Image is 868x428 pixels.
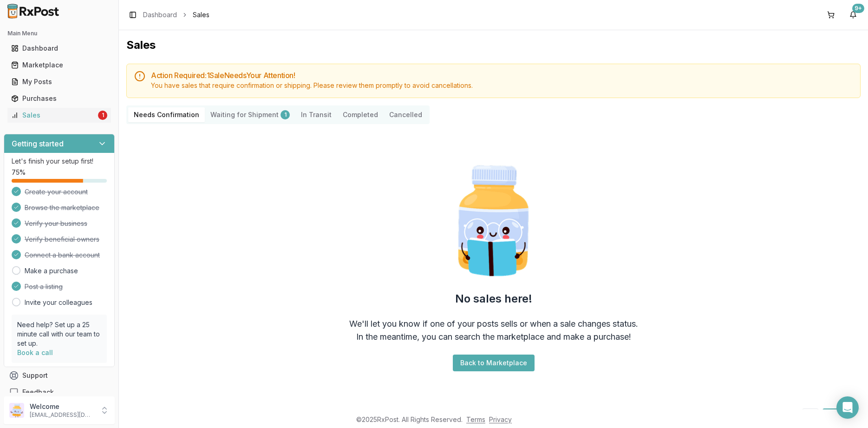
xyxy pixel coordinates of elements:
[205,107,295,122] button: Waiting for Shipment
[25,203,99,212] span: Browse the marketplace
[7,107,111,124] a: Sales1
[11,77,107,86] div: My Posts
[281,110,290,119] div: 1
[143,10,209,20] nav: breadcrumb
[7,30,111,37] h2: Main Menu
[4,58,115,72] button: Marketplace
[151,81,853,90] div: You have sales that require confirmation or shipping. Please review them promptly to avoid cancel...
[836,396,859,419] div: Open Intercom Messenger
[98,111,107,120] div: 1
[453,355,535,371] button: Back to Marketplace
[7,73,111,90] a: My Posts
[25,235,99,244] span: Verify beneficial owners
[11,111,96,120] div: Sales
[7,57,111,73] a: Marketplace
[12,168,26,177] span: 75 %
[12,138,64,149] h3: Getting started
[7,40,111,57] a: Dashboard
[25,266,78,276] a: Make a purchase
[852,4,864,13] div: 9+
[4,41,115,56] button: Dashboard
[4,91,115,106] button: Purchases
[11,44,107,53] div: Dashboard
[25,187,88,197] span: Create your account
[846,7,861,22] button: 9+
[337,107,384,122] button: Completed
[25,298,92,307] a: Invite your colleagues
[489,415,512,423] a: Privacy
[30,411,94,419] p: [EMAIL_ADDRESS][DOMAIN_NAME]
[22,388,54,397] span: Feedback
[30,402,94,411] p: Welcome
[4,4,63,19] img: RxPost Logo
[12,157,107,166] p: Let's finish your setup first!
[126,38,861,53] h1: Sales
[434,161,553,280] img: Smart Pill Bottle
[11,60,107,70] div: Marketplace
[128,107,205,122] button: Needs Confirmation
[4,74,115,89] button: My Posts
[25,219,87,228] span: Verify your business
[4,384,115,401] button: Feedback
[295,107,337,122] button: In Transit
[4,108,115,123] button: Sales1
[822,408,840,425] button: 1
[25,282,63,291] span: Post a listing
[7,90,111,107] a: Purchases
[9,403,24,418] img: User avatar
[193,10,209,20] span: Sales
[143,10,177,20] a: Dashboard
[17,349,53,356] a: Book a call
[25,250,100,260] span: Connect a bank account
[349,317,638,330] div: We'll let you know if one of your posts sells or when a sale changes status.
[17,320,101,348] p: Need help? Set up a 25 minute call with our team to set up.
[356,330,631,343] div: In the meantime, you can search the marketplace and make a purchase!
[455,291,532,306] h2: No sales here!
[384,107,428,122] button: Cancelled
[11,94,107,103] div: Purchases
[151,72,853,79] h5: Action Required: 1 Sale Need s Your Attention!
[466,415,485,423] a: Terms
[4,367,115,384] button: Support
